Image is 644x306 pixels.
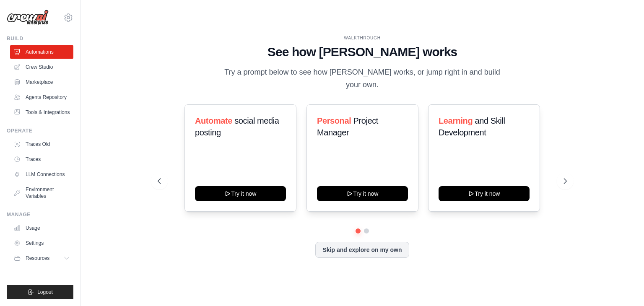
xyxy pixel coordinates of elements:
[10,137,73,151] a: Traces Old
[10,168,73,181] a: LLM Connections
[10,75,73,89] a: Marketplace
[26,255,49,262] span: Resources
[317,116,378,137] span: Project Manager
[439,116,473,125] span: Learning
[7,127,73,134] div: Operate
[10,236,73,250] a: Settings
[195,186,286,201] button: Try it now
[10,106,73,119] a: Tools & Integrations
[195,116,279,137] span: social media posting
[7,35,73,42] div: Build
[7,285,73,299] button: Logout
[7,211,73,218] div: Manage
[315,242,409,258] button: Skip and explore on my own
[10,183,73,203] a: Environment Variables
[10,221,73,235] a: Usage
[317,186,408,201] button: Try it now
[10,60,73,74] a: Crew Studio
[10,45,73,59] a: Automations
[10,91,73,104] a: Agents Repository
[10,153,73,166] a: Traces
[195,116,232,125] span: Automate
[37,289,53,296] span: Logout
[158,44,567,60] h1: See how [PERSON_NAME] works
[439,116,505,137] span: and Skill Development
[10,252,73,265] button: Resources
[7,10,49,26] img: Logo
[221,66,503,91] p: Try a prompt below to see how [PERSON_NAME] works, or jump right in and build your own.
[439,186,530,201] button: Try it now
[158,35,567,41] div: WALKTHROUGH
[317,116,351,125] span: Personal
